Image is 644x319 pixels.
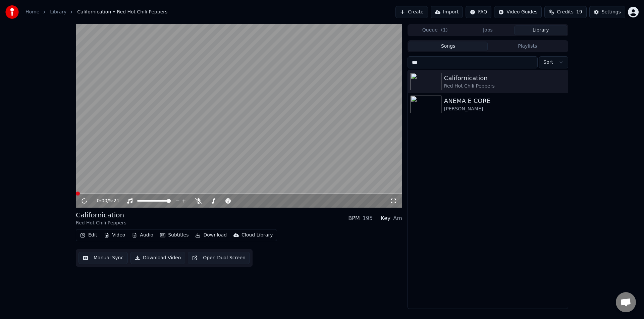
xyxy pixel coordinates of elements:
button: Library [514,25,567,35]
span: 0:00 [97,198,107,204]
span: ( 1 ) [441,27,448,34]
button: Download [193,230,229,240]
button: Credits19 [544,6,586,18]
div: Settings [602,9,621,15]
img: youka [5,5,19,19]
span: 19 [576,9,582,15]
button: Songs [409,42,488,51]
button: Download Video [130,252,185,264]
div: ANEMA E CORE [444,96,565,106]
div: Key [381,214,390,222]
div: / [97,198,113,204]
button: Import [431,6,463,18]
button: Settings [589,6,625,18]
button: Video [101,230,128,240]
button: Video Guides [494,6,542,18]
button: Edit [77,230,100,240]
span: Sort [543,59,553,66]
div: Cloud Library [241,232,273,238]
a: Home [25,9,39,15]
div: Californication [444,73,565,83]
button: Create [395,6,428,18]
button: Playlists [488,42,567,51]
div: BPM [348,214,360,222]
span: Credits [557,9,573,15]
a: Library [50,9,66,15]
button: FAQ [466,6,491,18]
button: Audio [129,230,156,240]
button: Open Dual Screen [188,252,250,264]
div: Am [393,214,402,222]
nav: breadcrumb [25,9,167,15]
span: Californication • Red Hot Chili Peppers [77,9,167,15]
div: Californication [76,210,126,220]
button: Manual Sync [78,252,128,264]
div: Red Hot Chili Peppers [76,220,126,226]
div: [PERSON_NAME] [444,106,565,112]
button: Jobs [462,25,515,35]
button: Queue [409,25,462,35]
div: 195 [363,214,373,222]
div: Open chat [616,292,636,312]
button: Subtitles [157,230,191,240]
span: 5:21 [109,198,119,204]
div: Red Hot Chili Peppers [444,83,565,90]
